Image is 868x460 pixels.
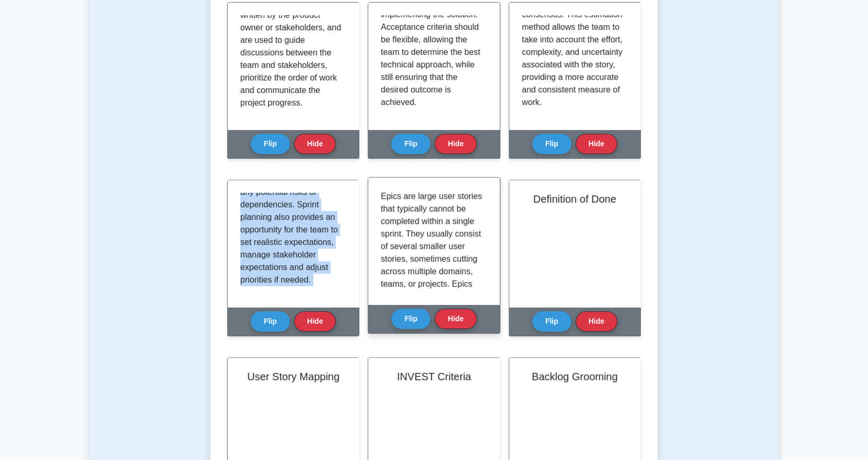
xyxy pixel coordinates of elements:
[435,134,476,154] button: Hide
[576,134,617,154] button: Hide
[294,134,336,154] button: Hide
[391,134,430,154] button: Flip
[522,370,628,383] h2: Backlog Grooming
[251,311,290,332] button: Flip
[435,309,476,329] button: Hide
[391,309,430,329] button: Flip
[381,370,487,383] h2: INVEST Criteria
[294,311,336,332] button: Hide
[251,134,290,154] button: Flip
[532,311,571,332] button: Flip
[532,134,571,154] button: Flip
[240,370,346,383] h2: User Story Mapping
[522,193,628,205] h2: Definition of Done
[576,311,617,332] button: Hide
